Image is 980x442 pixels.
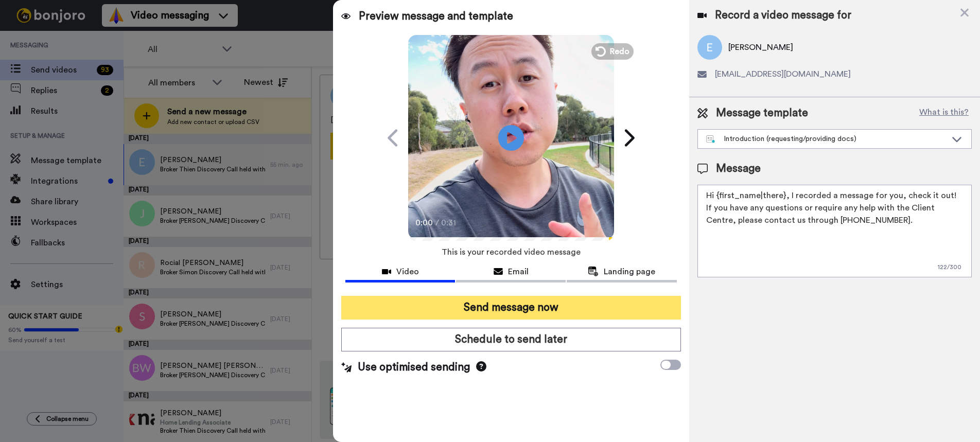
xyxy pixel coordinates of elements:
span: [EMAIL_ADDRESS][DOMAIN_NAME] [715,68,851,80]
button: Send message now [341,296,680,320]
img: nextgen-template.svg [706,135,716,144]
span: 0:00 [415,217,433,229]
div: Introduction (requesting/providing docs) [706,134,947,144]
span: Message [716,161,761,176]
span: Email [508,266,529,278]
span: Message template [716,105,808,121]
textarea: Hi {first_name|there}, I recorded a message for you, check it out! If you have any questions or r... [697,185,972,277]
span: / [435,217,439,229]
button: Schedule to send later [341,328,680,351]
span: Video [396,266,419,278]
span: 0:31 [441,217,459,229]
span: Landing page [604,266,655,278]
button: What is this? [916,105,972,121]
span: This is your recorded video message [442,241,581,263]
span: Use optimised sending [358,360,470,375]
